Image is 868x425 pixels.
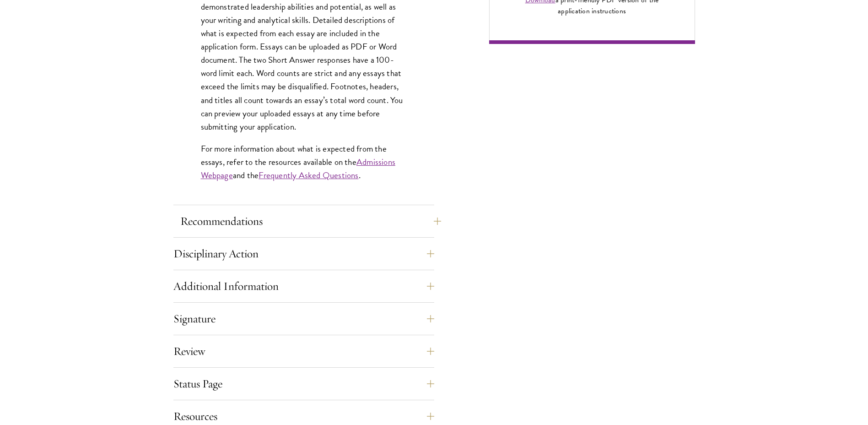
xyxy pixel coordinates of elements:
[173,373,434,395] button: Status Page
[259,169,358,182] a: Frequently Asked Questions
[173,243,434,265] button: Disciplinary Action
[173,275,434,297] button: Additional Information
[173,308,434,330] button: Signature
[201,155,395,182] a: Admissions Webpage
[180,210,441,232] button: Recommendations
[201,142,407,182] p: For more information about what is expected from the essays, refer to the resources available on ...
[173,340,434,362] button: Review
